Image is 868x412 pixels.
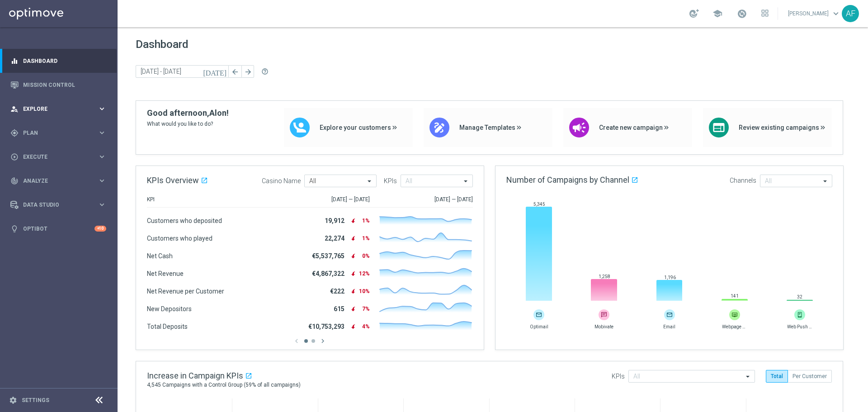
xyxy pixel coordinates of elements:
[10,153,107,161] button: play_circle_outline Execute keyboard_arrow_right
[10,105,107,113] button: person_search Explore keyboard_arrow_right
[23,49,106,73] a: Dashboard
[98,104,106,113] i: keyboard_arrow_right
[10,129,107,137] button: gps_fixed Plan keyboard_arrow_right
[98,200,106,209] i: keyboard_arrow_right
[10,57,107,65] button: equalizer Dashboard
[712,9,722,19] span: school
[98,152,106,161] i: keyboard_arrow_right
[10,177,107,185] button: track_changes Analyze keyboard_arrow_right
[94,226,106,232] div: +10
[842,5,859,22] div: AF
[23,73,106,97] a: Mission Control
[10,81,107,89] button: Mission Control
[23,154,98,160] span: Execute
[23,217,94,241] a: Optibot
[23,178,98,184] span: Analyze
[10,201,98,209] div: Data Studio
[10,129,19,137] i: gps_fixed
[10,177,19,185] i: track_changes
[831,9,841,19] span: keyboard_arrow_down
[10,177,98,185] div: Analyze
[10,153,19,161] i: play_circle_outline
[10,105,98,113] div: Explore
[23,130,98,136] span: Plan
[98,128,106,137] i: keyboard_arrow_right
[10,217,106,241] div: Optibot
[10,57,19,65] i: equalizer
[10,73,106,97] div: Mission Control
[10,49,106,73] div: Dashboard
[10,201,107,208] button: Data Studio keyboard_arrow_right
[98,176,106,185] i: keyboard_arrow_right
[9,396,17,404] i: settings
[10,129,98,137] div: Plan
[10,153,98,161] div: Execute
[23,106,98,112] span: Explore
[23,202,98,208] span: Data Studio
[22,398,49,403] a: Settings
[787,7,842,20] a: [PERSON_NAME]keyboard_arrow_down
[10,225,19,233] i: lightbulb
[10,105,19,113] i: person_search
[10,225,107,232] button: lightbulb Optibot +10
